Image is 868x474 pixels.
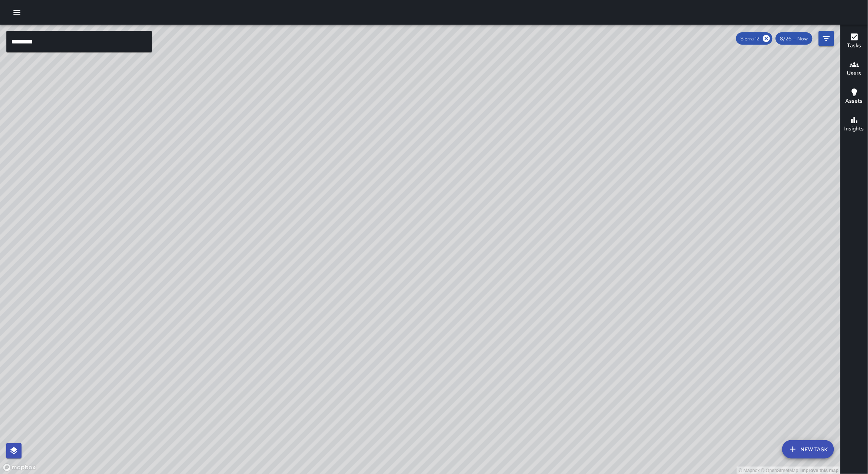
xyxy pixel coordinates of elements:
h6: Insights [845,125,864,133]
div: Sierra 12 [736,32,773,45]
h6: Tasks [847,42,861,50]
button: Assets [841,83,868,111]
button: New Task [782,440,834,459]
span: 8/26 — Now [776,35,813,42]
h6: Users [847,69,861,78]
button: Users [841,55,868,83]
button: Insights [841,111,868,139]
button: Filters [819,31,834,46]
span: Sierra 12 [736,35,765,42]
button: Tasks [841,28,868,55]
h6: Assets [846,97,863,105]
